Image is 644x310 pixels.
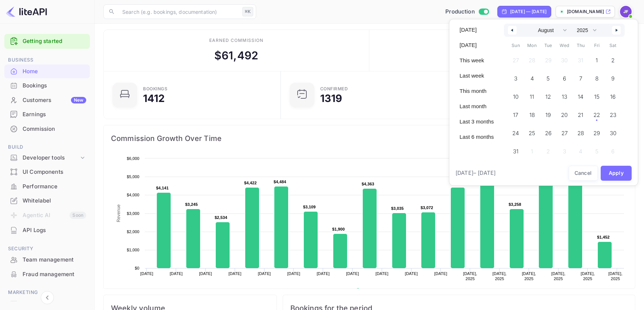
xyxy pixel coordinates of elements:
button: 30 [605,124,621,139]
button: 11 [524,88,540,102]
span: 15 [594,90,600,103]
button: 17 [508,106,524,121]
button: 29 [589,124,605,139]
span: Mon [524,40,540,51]
span: 1 [596,54,598,67]
span: 14 [578,90,583,103]
button: 21 [572,106,589,121]
button: 8 [589,70,605,84]
span: 29 [593,127,600,140]
button: 28 [572,124,589,139]
button: 22 [589,106,605,121]
button: 14 [572,88,589,102]
span: Tue [540,40,556,51]
button: 10 [508,88,524,102]
span: 6 [563,72,566,85]
span: Sat [605,40,621,51]
span: 31 [513,145,518,158]
span: Fri [589,40,605,51]
span: 28 [577,127,584,140]
span: 24 [512,127,519,140]
button: Last month [455,100,498,113]
span: 21 [578,109,583,122]
button: Last 6 months [455,131,498,143]
span: 22 [593,109,600,122]
button: Last 3 months [455,115,498,128]
span: 2 [611,54,615,67]
span: 10 [513,90,518,103]
button: Last week [455,70,498,82]
span: 16 [610,90,616,103]
span: 4 [530,72,534,85]
button: 20 [556,106,573,121]
button: 12 [540,88,556,102]
span: 11 [530,90,534,103]
button: Cancel [569,166,598,181]
button: 6 [556,70,573,84]
span: 13 [562,90,567,103]
span: 27 [561,127,568,140]
button: 19 [540,106,556,121]
span: [DATE] – [DATE] [456,169,496,177]
button: 5 [540,70,556,84]
span: 18 [529,109,535,122]
button: [DATE] [455,39,498,51]
button: [DATE] [455,24,498,36]
span: Thu [572,40,589,51]
span: 8 [595,72,599,85]
button: Apply [601,166,632,181]
span: 19 [545,109,551,122]
span: 26 [545,127,552,140]
button: 2 [605,51,621,66]
span: 23 [610,109,616,122]
button: 13 [556,88,573,102]
span: Sun [508,40,524,51]
button: 25 [524,124,540,139]
button: 15 [589,88,605,102]
button: 27 [556,124,573,139]
span: Wed [556,40,573,51]
button: 24 [508,124,524,139]
button: 16 [605,88,621,102]
span: 12 [545,90,551,103]
button: This month [455,85,498,97]
span: 5 [546,72,550,85]
span: 25 [529,127,535,140]
button: 9 [605,70,621,84]
button: 4 [524,70,540,84]
span: 30 [610,127,616,140]
button: 3 [508,70,524,84]
button: 31 [508,142,524,157]
button: 7 [572,70,589,84]
button: This week [455,54,498,67]
span: 9 [611,72,615,85]
span: 17 [513,109,518,122]
span: 20 [561,109,568,122]
span: 7 [579,72,582,85]
button: 1 [589,51,605,66]
span: 3 [514,72,517,85]
button: 23 [605,106,621,121]
button: 18 [524,106,540,121]
button: 26 [540,124,556,139]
